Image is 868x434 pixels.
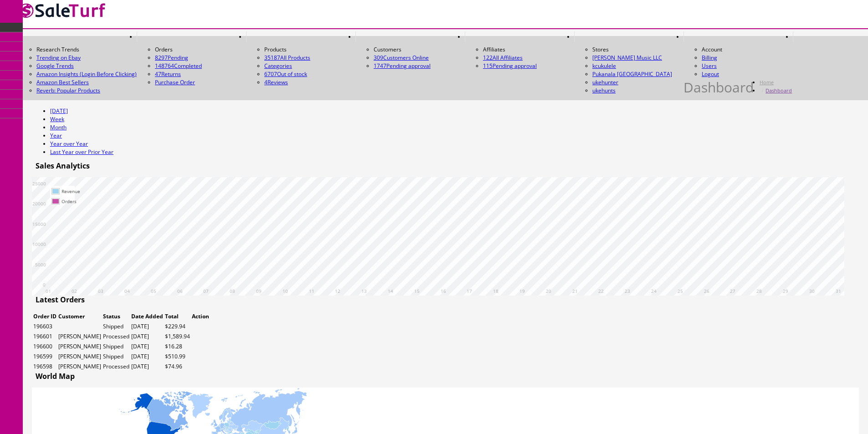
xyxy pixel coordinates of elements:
[50,140,88,148] a: Year over Year
[264,78,288,86] a: 4Reviews
[103,332,130,341] td: Processed
[61,187,81,196] td: Revenue
[131,332,164,341] td: [DATE]
[155,46,246,54] li: Orders
[36,54,137,62] a: Trending on Ebay
[36,87,137,95] a: Reverb: Popular Products
[103,352,130,361] td: Shipped
[702,54,717,61] a: Billing
[191,312,210,321] td: Action
[36,70,137,78] a: Amazon Insights (Login Before Clicking)
[483,54,523,61] a: 122All Affiliates
[33,332,57,341] td: 196601
[793,31,808,42] a: HELP
[36,62,137,70] a: Google Trends
[58,352,102,361] td: [PERSON_NAME]
[50,123,67,131] a: Month
[264,70,307,78] a: 6707Out of stock
[374,62,386,70] span: 1747
[264,62,292,70] a: Categories
[131,352,164,361] td: [DATE]
[374,62,431,70] a: 1747Pending approval
[683,83,754,92] h1: Dashboard
[155,70,181,78] a: 47Returns
[164,362,190,371] td: $74.96
[50,132,62,139] a: Year
[264,54,310,61] a: 35187All Products
[592,62,616,70] a: kcukulele
[131,342,164,351] td: [DATE]
[58,342,102,351] td: [PERSON_NAME]
[760,79,774,86] a: Home
[164,312,190,321] td: Total
[164,342,190,351] td: $16.28
[58,312,102,321] td: Customer
[33,362,57,371] td: 196598
[264,46,355,54] li: Products
[103,312,130,321] td: Status
[264,78,267,86] span: 4
[164,352,190,361] td: $510.99
[32,296,85,304] h3: Latest Orders
[33,312,57,321] td: Order ID
[592,70,672,78] a: Pukanala [GEOGRAPHIC_DATA]
[592,87,616,94] a: ukehunts
[374,54,383,61] span: 309
[483,62,537,70] a: 115Pending approval
[36,78,137,87] a: Amazon Best Sellers
[61,197,81,206] td: Orders
[592,78,618,86] a: ukehunter
[155,62,174,70] span: 148764
[103,362,130,371] td: Processed
[765,87,792,94] a: Dashboard
[58,362,102,371] td: [PERSON_NAME]
[164,332,190,341] td: $1,589.94
[592,46,683,54] li: Stores
[483,62,493,70] span: 115
[50,107,68,115] a: [DATE]
[483,46,574,54] li: Affiliates
[702,46,793,54] li: Account
[32,162,90,170] h3: Sales Analytics
[32,372,75,380] h3: World Map
[131,312,164,321] td: Date Added
[374,54,429,61] a: 309Customers Online
[58,332,102,341] td: [PERSON_NAME]
[264,54,280,61] span: 35187
[155,62,202,70] a: 148764Completed
[33,342,57,351] td: 196600
[131,362,164,371] td: [DATE]
[50,148,113,156] a: Last Year over Prior Year
[702,70,719,78] a: Logout
[702,62,717,70] a: Users
[592,54,662,61] a: [PERSON_NAME] Music LLC
[103,342,130,351] td: Shipped
[103,322,130,331] td: Shipped
[155,54,168,61] span: 8297
[131,322,164,331] td: [DATE]
[33,352,57,361] td: 196599
[264,70,277,78] span: 6707
[50,115,64,123] a: Week
[155,70,161,78] span: 47
[483,54,493,61] span: 122
[155,54,246,62] a: 8297Pending
[33,322,57,331] td: 196603
[155,78,195,86] a: Purchase Order
[164,322,190,331] td: $229.94
[36,46,137,54] li: Research Trends
[374,46,465,54] li: Customers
